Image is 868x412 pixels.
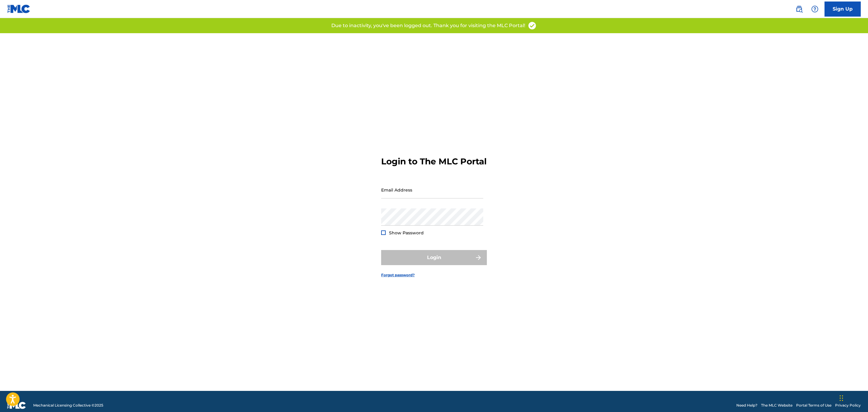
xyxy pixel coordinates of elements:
div: Chat-widget [838,383,868,412]
a: Sign Up [825,2,861,17]
h3: Login to The MLC Portal [381,156,487,167]
p: Due to inactivity, you've been logged out. Thank you for visiting the MLC Portal! [331,22,525,29]
a: The MLC Website [761,403,792,408]
a: Public Search [793,3,805,15]
a: Portal Terms of Use [796,403,831,408]
img: logo [7,402,26,409]
img: search [796,5,803,13]
span: Show Password [389,230,424,236]
a: Need Help? [736,403,757,408]
div: Træk [840,389,843,407]
a: Privacy Policy [835,403,861,408]
img: MLC Logo [7,5,31,13]
span: Mechanical Licensing Collective © 2025 [33,403,103,408]
a: Forgot password? [381,272,415,278]
iframe: Chat Widget [838,383,868,412]
img: help [811,5,818,13]
img: access [528,21,537,30]
div: Help [809,3,821,15]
